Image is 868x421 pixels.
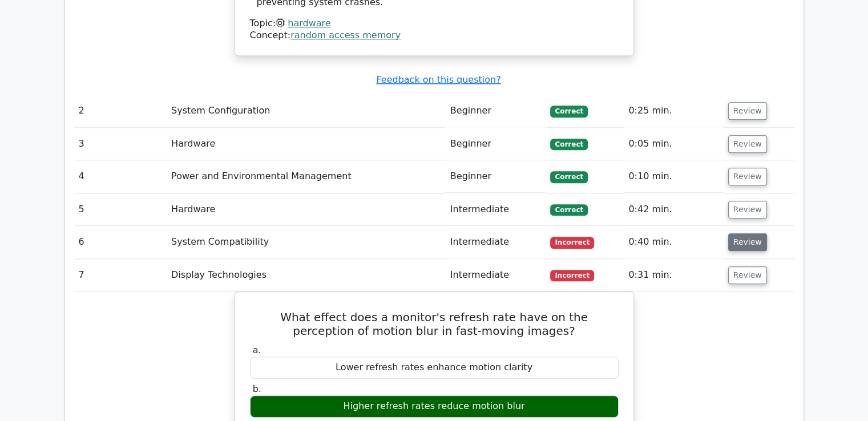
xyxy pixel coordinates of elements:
[446,259,546,292] td: Intermediate
[250,357,619,379] div: Lower refresh rates enhance motion clarity
[728,168,767,185] button: Review
[550,106,587,117] span: Correct
[550,171,587,183] span: Correct
[446,128,546,160] td: Beginner
[74,226,167,258] td: 6
[550,139,587,150] span: Correct
[74,160,167,193] td: 4
[167,95,446,127] td: System Configuration
[167,193,446,226] td: Hardware
[249,310,620,338] h5: What effect does a monitor's refresh rate have on the perception of motion blur in fast-moving im...
[376,74,500,85] a: Feedback on this question?
[250,30,619,42] div: Concept:
[74,193,167,226] td: 5
[253,345,261,355] span: a.
[728,102,767,120] button: Review
[550,204,587,216] span: Correct
[74,95,167,127] td: 2
[446,95,546,127] td: Beginner
[624,226,723,258] td: 0:40 min.
[728,201,767,218] button: Review
[624,193,723,226] td: 0:42 min.
[167,226,446,258] td: System Compatibility
[74,259,167,292] td: 7
[167,128,446,160] td: Hardware
[167,259,446,292] td: Display Technologies
[446,226,546,258] td: Intermediate
[446,160,546,193] td: Beginner
[74,128,167,160] td: 3
[728,233,767,251] button: Review
[550,270,594,281] span: Incorrect
[550,237,594,248] span: Incorrect
[624,259,723,292] td: 0:31 min.
[250,395,619,418] div: Higher refresh rates reduce motion blur
[250,18,619,30] div: Topic:
[624,160,723,193] td: 0:10 min.
[253,383,261,394] span: b.
[288,18,330,29] a: hardware
[728,266,767,284] button: Review
[446,193,546,226] td: Intermediate
[167,160,446,193] td: Power and Environmental Management
[624,128,723,160] td: 0:05 min.
[728,135,767,153] button: Review
[290,30,401,41] a: random access memory
[624,95,723,127] td: 0:25 min.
